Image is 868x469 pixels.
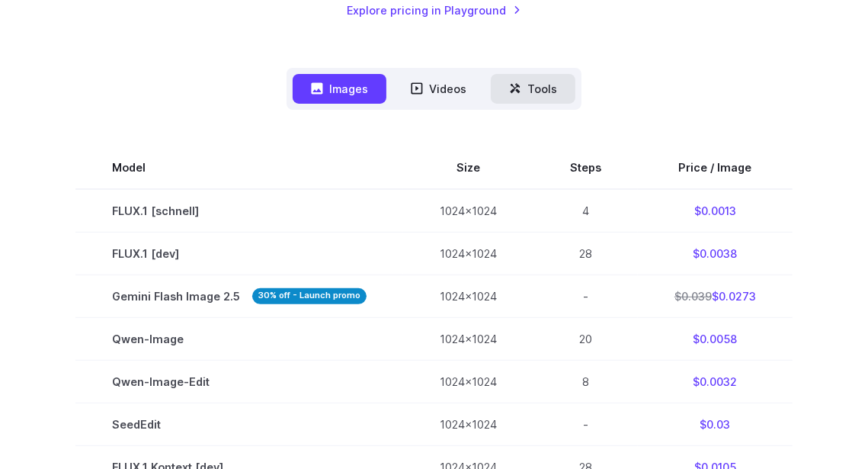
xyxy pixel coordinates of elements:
[75,232,403,275] td: FLUX.1 [dev]
[75,189,403,233] td: FLUX.1 [schnell]
[75,317,403,360] td: Qwen-Image
[403,317,533,360] td: 1024x1024
[403,275,533,317] td: 1024x1024
[533,146,638,189] th: Steps
[638,360,793,403] td: $0.0032
[293,74,386,104] button: Images
[638,275,793,317] td: $0.0273
[75,403,403,445] td: SeedEdit
[403,360,533,403] td: 1024x1024
[638,146,793,189] th: Price / Image
[112,288,367,305] span: Gemini Flash Image 2.5
[403,403,533,445] td: 1024x1024
[533,232,638,275] td: 28
[403,189,533,233] td: 1024x1024
[403,146,533,189] th: Size
[491,74,575,104] button: Tools
[392,74,485,104] button: Videos
[533,360,638,403] td: 8
[674,290,712,303] s: $0.039
[533,317,638,360] td: 20
[252,288,367,304] strong: 30% off - Launch promo
[533,403,638,445] td: -
[533,275,638,317] td: -
[75,360,403,403] td: Qwen-Image-Edit
[347,2,521,19] a: Explore pricing in Playground
[638,317,793,360] td: $0.0058
[533,189,638,233] td: 4
[403,232,533,275] td: 1024x1024
[638,189,793,233] td: $0.0013
[638,403,793,445] td: $0.03
[75,146,403,189] th: Model
[638,232,793,275] td: $0.0038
